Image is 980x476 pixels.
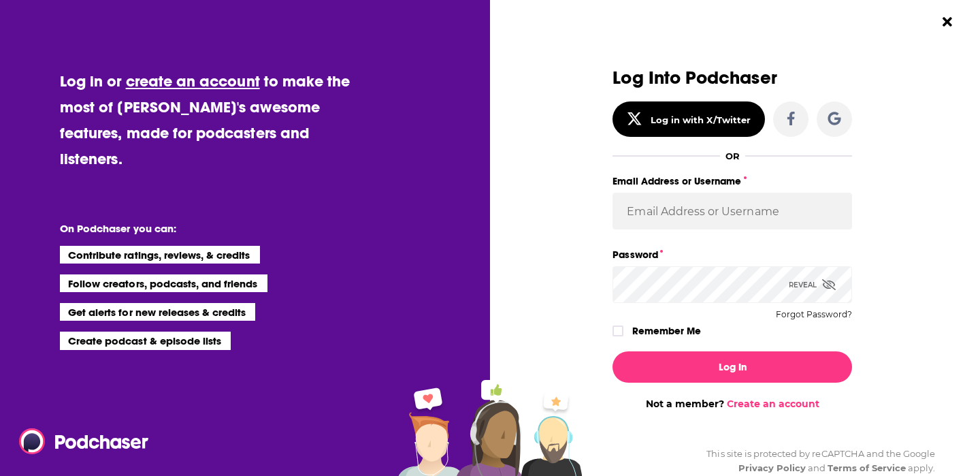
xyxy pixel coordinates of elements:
[738,462,806,473] a: Privacy Policy
[19,428,139,454] a: Podchaser - Follow, Share and Rate Podcasts
[612,398,852,410] div: Not a member?
[612,246,852,264] label: Password
[632,322,701,340] label: Remember Me
[612,101,765,137] button: Log in with X/Twitter
[612,68,852,88] h3: Log Into Podchaser
[727,398,819,410] a: Create an account
[934,9,960,35] button: Close Button
[60,303,255,321] li: Get alerts for new releases & credits
[696,447,935,475] div: This site is protected by reCAPTCHA and the Google and apply.
[60,274,267,292] li: Follow creators, podcasts, and friends
[789,266,836,303] div: Reveal
[60,246,260,264] li: Contribute ratings, reviews, & credits
[19,428,150,454] img: Podchaser - Follow, Share and Rate Podcasts
[126,72,260,91] a: create an account
[612,172,852,190] label: Email Address or Username
[651,114,751,125] div: Log in with X/Twitter
[60,222,332,235] li: On Podchaser you can:
[725,150,740,161] div: OR
[612,193,852,229] input: Email Address or Username
[828,462,906,473] a: Terms of Service
[776,310,852,319] button: Forgot Password?
[612,351,852,383] button: Log In
[60,332,231,349] li: Create podcast & episode lists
